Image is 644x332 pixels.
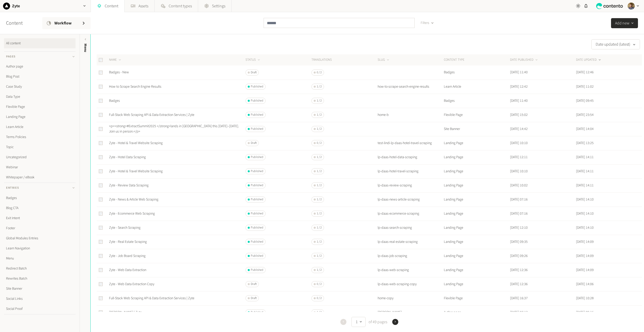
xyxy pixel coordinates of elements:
a: Social Links [4,294,76,304]
a: Badges [109,98,120,103]
span: Published [251,169,263,174]
button: DATE PUBLISHED [510,57,539,62]
td: Landing Page [444,221,510,235]
td: lp-daas-ecommerce-scraping [377,207,444,221]
time: [DATE] 10:10 [510,169,528,174]
button: Filters [417,18,438,28]
button: 1 [351,317,366,327]
span: 1 / 2 [317,98,322,103]
td: lp-daas-search-scraping [377,221,444,235]
a: <p><strong>#ExtractSummit2025 </strong>lands in [GEOGRAPHIC_DATA] this [DATE]–[DATE]. Join us in ... [109,124,239,134]
td: Learn Article [444,80,510,94]
span: 1 / 2 [317,127,322,131]
span: Published [251,183,263,188]
h2: Content [6,19,34,27]
time: [DATE] 14:06 [576,282,594,287]
td: Flexible Page [444,291,510,305]
time: [DATE] 14:11 [576,169,594,174]
a: Global Modules Entries [4,233,76,243]
span: Pages [6,54,16,59]
time: [DATE] 11:02 [576,84,594,89]
time: [DATE] 14:42 [510,126,528,131]
a: Zyte - Ecommerce Web Scraping [109,211,155,216]
a: Terms Policies [4,132,76,142]
td: lp-daas-web-scraping-copy [377,277,444,291]
a: Site Banner [4,284,76,294]
span: 1 / 2 [317,183,322,188]
td: Landing Page [444,277,510,291]
a: Exit Intent [4,213,76,223]
a: Zyte - Hotel Data Scraping [109,155,146,160]
span: 1 / 2 [317,197,322,202]
span: 1 / 2 [317,211,322,216]
td: Landing Page [444,150,510,164]
time: [DATE] 23:54 [576,112,594,117]
time: [DATE] 07:16 [510,211,528,216]
button: SLUG [378,57,390,62]
a: Whitepaper / eBook [4,172,76,182]
td: Landing Page [444,178,510,192]
a: How to Scrape Search Engine Results [109,84,161,89]
span: Published [251,197,263,202]
td: lp-daas-hotel-travel-scraping [377,164,444,178]
span: 0 / 2 [317,141,322,145]
time: [DATE] 10:02 [510,183,528,188]
td: Landing Page [444,249,510,263]
a: Zyte - Web Data Extraction [109,268,146,273]
td: Author page [444,305,510,319]
time: [DATE] 15:02 [510,112,528,117]
a: Blog Post [4,72,76,82]
button: Add new [611,18,638,28]
time: [DATE] 07:13 [510,310,528,315]
a: Zyte - Hotel & Travel Website Scraping [109,141,163,146]
button: Date updated (latest) [591,39,640,49]
span: Published [251,268,263,272]
span: 0 / 2 [317,70,322,75]
time: [DATE] 10:28 [576,296,594,301]
time: [DATE] 12:11 [510,155,528,160]
time: [DATE] 14:04 [576,126,594,131]
span: 1 / 2 [317,225,322,230]
td: Badges [444,65,510,80]
time: [DATE] 12:36 [510,282,528,287]
a: Blog CTA [4,203,76,213]
td: home-b [377,108,444,122]
time: [DATE] 12:10 [510,225,528,230]
a: Case Study [4,82,76,92]
a: Topic [4,142,76,152]
td: test-lindi-lp-daas-hotel-travel-scraping [377,136,444,150]
td: lp-daas-news-article-scraping [377,192,444,207]
span: Published [251,98,263,103]
span: of 49 pages [368,319,387,325]
span: Settings [212,3,225,9]
td: Badges [444,94,510,108]
time: [DATE] 07:16 [510,197,528,202]
a: Workflow [42,17,91,29]
a: Zyte - Hotel & Travel Website Scraping [109,169,163,174]
a: Zyte - Review Data Scraping [109,183,149,188]
td: [PERSON_NAME] [377,305,444,319]
a: Learn Article [4,122,76,132]
time: [DATE] 10:10 [510,141,528,146]
span: 0 / 2 [317,282,322,286]
span: 1 / 2 [317,310,322,315]
time: [DATE] 14:09 [576,253,594,258]
a: Zyte - Job Board Scraping [109,253,146,258]
a: All content [4,38,76,48]
td: lp-daas-review-scraping [377,178,444,192]
a: Landing Page [4,112,76,122]
time: [DATE] 11:40 [510,70,528,75]
time: [DATE] 14:10 [576,197,594,202]
a: Social Proof [4,304,76,314]
a: Flexible Page [4,102,76,112]
a: Author page [4,61,76,72]
a: Badges [4,193,76,203]
button: DATE UPDATED [576,57,602,62]
td: Landing Page [444,164,510,178]
a: Learn Navigation [4,243,76,253]
span: Published [251,240,263,244]
img: Zyte [3,3,10,10]
h2: Zyte [12,3,20,9]
td: lp-daas-real-estate-scraping [377,235,444,249]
